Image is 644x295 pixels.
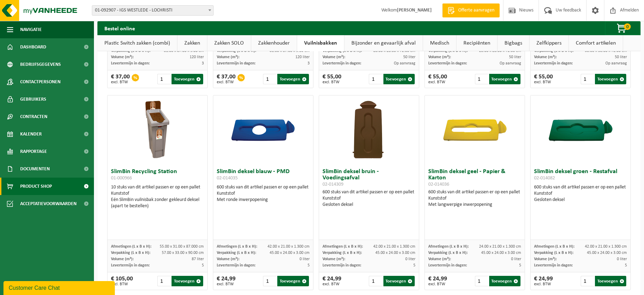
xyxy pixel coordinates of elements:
[157,74,171,84] input: 1
[534,55,557,59] span: Volume (m³):
[217,244,257,249] span: Afmetingen (L x B x H):
[625,263,627,267] span: 5
[323,263,361,267] span: Levertermijn in dagen:
[111,251,150,255] span: Verpakking (L x B x H):
[530,35,569,51] a: Zelfkippers
[375,251,415,255] span: 45.00 x 24.00 x 3.00 cm
[97,35,177,51] a: Plastic Switch zakken (combi)
[489,74,520,84] button: Toevoegen
[270,251,310,255] span: 45.00 x 24.00 x 3.00 cm
[323,251,362,255] span: Verpakking (L x B x H):
[162,251,204,255] span: 57.00 x 33.00 x 90.00 cm
[323,80,341,84] span: excl. BTW
[217,191,310,197] div: Kunststof
[440,95,510,165] img: 02-014036
[581,74,594,84] input: 1
[534,251,573,255] span: Verpakking (L x B x H):
[323,182,343,187] span: 02-014309
[605,21,640,35] button: 0
[519,263,521,267] span: 5
[190,55,204,59] span: 120 liter
[217,276,236,286] div: € 24,99
[157,276,171,286] input: 1
[207,35,251,51] a: Zakken SOLO
[111,169,204,183] h3: SlimBin Recycling Station
[111,191,204,197] div: Kunststof
[323,276,341,286] div: € 24,99
[308,61,310,65] span: 3
[428,55,451,59] span: Volume (m³):
[160,244,204,249] span: 55.00 x 31.00 x 87.000 cm
[20,91,46,108] span: Gebruikers
[428,282,447,286] span: excl. BTW
[217,251,256,255] span: Verpakking (L x B x H):
[442,3,500,17] a: Offerte aanvragen
[111,197,204,209] div: Eén SlimBin vuilnisbak zonder gekleurd deksel (apart te bestellen)
[228,95,298,165] img: 02-014035
[20,178,52,195] span: Product Shop
[217,74,236,84] div: € 37,00
[172,74,203,84] button: Toevoegen
[20,108,47,125] span: Contracten
[263,74,277,84] input: 1
[20,56,61,73] span: Bedrijfsgegevens
[323,74,341,84] div: € 55,00
[534,244,574,249] span: Afmetingen (L x B x H):
[20,73,61,91] span: Contactpersonen
[615,55,627,59] span: 50 liter
[489,276,520,286] button: Toevoegen
[534,276,553,286] div: € 24,99
[428,263,467,267] span: Levertermijn in dagen:
[534,184,627,203] div: 600 stuks van dit artikel passen er op een pallet
[534,169,627,183] h3: SlimBin deksel groen - Restafval
[534,191,627,197] div: Kunststof
[172,276,203,286] button: Toevoegen
[323,282,341,286] span: excl. BTW
[394,61,415,65] span: Op aanvraag
[323,169,415,187] h3: SlimBin deksel bruin - Voedingsafval
[534,257,557,261] span: Volume (m³):
[20,160,50,178] span: Documenten
[3,280,116,295] iframe: chat widget
[605,61,627,65] span: Op aanvraag
[217,184,310,203] div: 600 stuks van dit artikel passen er op een pallet
[217,263,255,267] span: Levertermijn in dagen:
[475,276,488,286] input: 1
[546,95,615,165] img: 02-014082
[192,257,204,261] span: 87 liter
[300,257,310,261] span: 0 liter
[277,276,309,286] button: Toevoegen
[217,282,236,286] span: excl. BTW
[581,276,594,286] input: 1
[344,35,423,51] a: Bijzonder en gevaarlijk afval
[479,244,521,249] span: 24.00 x 21.00 x 1.300 cm
[217,169,310,183] h3: SlimBin deksel blauw - PMD
[403,55,415,59] span: 50 liter
[428,80,447,84] span: excl. BTW
[268,244,310,249] span: 42.00 x 21.00 x 1.300 cm
[456,7,496,14] span: Offerte aanvragen
[369,74,382,84] input: 1
[277,74,309,84] button: Toevoegen
[97,21,142,35] h2: Bestel online
[263,276,277,286] input: 1
[475,74,488,84] input: 1
[595,276,626,286] button: Toevoegen
[20,38,46,56] span: Dashboard
[428,169,521,187] h3: SlimBin deksel geel - Papier & Karton
[428,251,468,255] span: Verpakking (L x B x H):
[20,125,42,143] span: Kalender
[111,263,150,267] span: Levertermijn in dagen:
[373,244,415,249] span: 42.00 x 21.00 x 1.300 cm
[217,61,255,65] span: Levertermijn in dagen:
[456,35,497,51] a: Recipiënten
[308,263,310,267] span: 5
[122,95,192,165] img: 01-000966
[20,195,77,212] span: Acceptatievoorwaarden
[111,184,204,209] div: 10 stuks van dit artikel passen er op een pallet
[428,276,447,286] div: € 24,99
[428,244,469,249] span: Afmetingen (L x B x H):
[585,244,627,249] span: 42.00 x 21.00 x 1.300 cm
[217,197,310,203] div: Met ronde inwerpopening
